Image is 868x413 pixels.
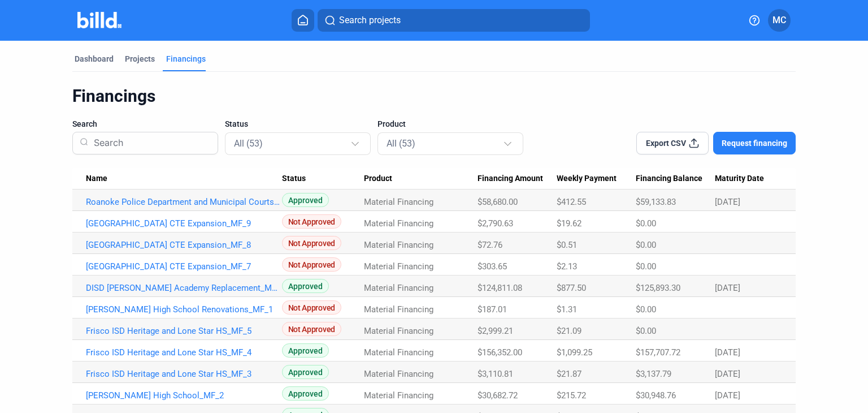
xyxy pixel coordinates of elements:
[364,197,433,207] span: Material Financing
[282,343,329,358] span: Approved
[364,174,478,184] div: Product
[636,390,676,401] span: $30,948.76
[715,174,764,184] span: Maturity Date
[557,240,577,250] span: $0.51
[86,218,282,229] a: [GEOGRAPHIC_DATA] CTE Expansion_MF_9
[86,390,282,401] a: [PERSON_NAME] High School_MF_2
[713,132,796,154] button: Request financing
[318,9,590,32] button: Search projects
[125,53,155,64] div: Projects
[86,369,282,379] a: Frisco ISD Heritage and Lone Star HS_MF_3
[282,174,364,184] div: Status
[282,214,341,229] span: Not Approved
[636,369,671,379] span: $3,137.79
[86,304,282,315] a: [PERSON_NAME] High School Renovations_MF_1
[75,53,114,64] div: Dashboard
[387,138,415,149] mat-select-trigger: All (53)
[478,218,513,229] span: $2,790.63
[339,14,401,27] span: Search projects
[86,174,282,184] div: Name
[636,132,709,154] button: Export CSV
[86,347,282,358] a: Frisco ISD Heritage and Lone Star HS_MF_4
[768,9,791,32] button: MC
[636,261,656,272] span: $0.00
[636,174,702,184] span: Financing Balance
[364,347,433,358] span: Material Financing
[364,174,392,184] span: Product
[72,85,796,107] div: Financings
[282,322,341,336] span: Not Approved
[86,174,107,184] span: Name
[282,300,341,315] span: Not Approved
[557,174,635,184] div: Weekly Payment
[86,283,282,293] a: DISD [PERSON_NAME] Academy Replacement_MF_2
[478,174,543,184] span: Financing Amount
[478,347,522,358] span: $156,352.00
[282,174,306,184] span: Status
[636,197,676,207] span: $59,133.83
[478,390,518,401] span: $30,682.72
[86,326,282,336] a: Frisco ISD Heritage and Lone Star HS_MF_5
[225,118,248,130] span: Status
[557,304,577,315] span: $1.31
[282,193,329,207] span: Approved
[636,174,715,184] div: Financing Balance
[86,261,282,272] a: [GEOGRAPHIC_DATA] CTE Expansion_MF_7
[715,174,782,184] div: Maturity Date
[478,304,507,315] span: $187.01
[72,118,97,130] span: Search
[557,347,592,358] span: $1,099.25
[722,137,787,149] span: Request financing
[478,261,507,272] span: $303.65
[478,240,502,250] span: $72.76
[478,369,513,379] span: $3,110.81
[715,347,740,358] span: [DATE]
[86,197,282,207] a: Roanoke Police Department and Municipal Courts_MF_4
[636,326,656,336] span: $0.00
[364,304,433,315] span: Material Financing
[377,118,406,130] span: Product
[646,137,686,149] span: Export CSV
[478,326,513,336] span: $2,999.21
[364,283,433,293] span: Material Financing
[636,283,680,293] span: $125,893.30
[282,257,341,272] span: Not Approved
[364,218,433,229] span: Material Financing
[557,390,586,401] span: $215.72
[478,283,522,293] span: $124,811.08
[234,138,263,149] mat-select-trigger: All (53)
[282,386,329,401] span: Approved
[557,197,586,207] span: $412.55
[364,390,433,401] span: Material Financing
[86,240,282,250] a: [GEOGRAPHIC_DATA] CTE Expansion_MF_8
[557,326,581,336] span: $21.09
[772,14,786,27] span: MC
[715,197,740,207] span: [DATE]
[636,347,680,358] span: $157,707.72
[166,53,206,64] div: Financings
[557,218,581,229] span: $19.62
[364,261,433,272] span: Material Financing
[715,390,740,401] span: [DATE]
[557,283,586,293] span: $877.50
[77,12,122,28] img: Billd Company Logo
[557,369,581,379] span: $21.87
[364,326,433,336] span: Material Financing
[282,236,341,250] span: Not Approved
[715,369,740,379] span: [DATE]
[636,218,656,229] span: $0.00
[478,197,518,207] span: $58,680.00
[282,279,329,293] span: Approved
[282,365,329,379] span: Approved
[715,283,740,293] span: [DATE]
[636,304,656,315] span: $0.00
[89,128,211,158] input: Search
[557,174,617,184] span: Weekly Payment
[364,240,433,250] span: Material Financing
[557,261,577,272] span: $2.13
[478,174,557,184] div: Financing Amount
[636,240,656,250] span: $0.00
[364,369,433,379] span: Material Financing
